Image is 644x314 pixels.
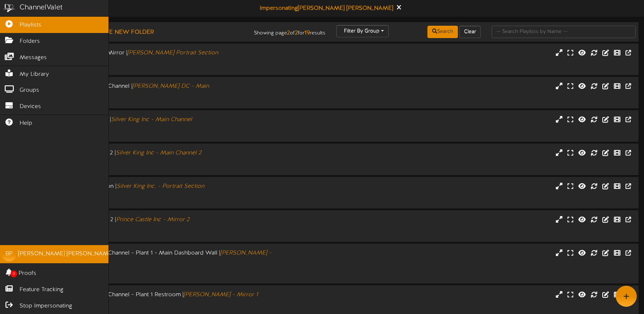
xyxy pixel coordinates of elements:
div: Landscape ( 16:9 ) [29,224,274,230]
i: [PERSON_NAME] DC - Main [132,83,209,90]
button: Filter By Group [336,25,389,37]
div: [PERSON_NAME] - Main Channel | [29,82,274,91]
div: # 6889 [29,164,274,170]
span: Groups [20,86,39,95]
div: Portrait ( 9:16 ) [29,57,274,63]
i: [PERSON_NAME] - Mirror 1 [184,292,258,298]
div: # 6564 [29,63,274,70]
i: Silver King Inc. - Portrait Section [116,183,204,190]
div: Landscape ( 16:9 ) [29,157,274,164]
span: Proofs [19,269,36,278]
i: Silver King Inc - Main Channel [111,116,192,123]
div: # 8543 [29,230,274,236]
div: Landscape ( 16:9 ) [29,124,274,130]
div: Landscape ( 16:9 ) [29,266,274,272]
strong: 19 [304,30,310,36]
i: Prince Castle Inc - Mirror 2 [116,216,189,223]
div: Landscape ( 16:9 ) [29,91,274,97]
div: Portrait ( 9:16 ) [29,191,274,197]
button: Clear [459,26,481,38]
span: 0 [11,270,17,277]
span: Help [20,119,32,128]
div: BP [2,247,16,261]
div: # 6575 [29,197,274,203]
strong: 2 [295,30,298,36]
div: Showing page of for results [228,25,331,37]
div: # 6537 [29,130,274,136]
div: Landscape ( 16:9 ) [29,299,274,305]
div: ChannelValet [20,3,63,13]
strong: 2 [287,30,290,36]
span: Feature Tracking [20,286,63,294]
span: My Library [20,70,49,79]
span: Stop Impersonating [20,302,72,310]
div: Prince Castle Inc - Mirror 2 | [29,216,274,224]
input: -- Search Playlists by Name -- [492,26,636,38]
div: Plymouth - Portrait Section | [29,182,274,191]
span: Folders [20,37,40,46]
div: # 6995 [29,272,274,278]
span: Playlists [20,21,41,29]
i: Silver King Inc - Main Channel 2 [116,150,201,156]
div: [PERSON_NAME] [PERSON_NAME] [18,250,114,258]
div: MFT - Portrait Section - Mirror | [29,49,274,57]
span: Messages [20,54,47,62]
div: Plymouth - Main Channel 2 | [29,149,274,157]
div: [PERSON_NAME] - Main Channel - Plant 1 - Main Dashboard Wall | [29,249,274,266]
button: Search [427,26,458,38]
div: Plymouth - Main Channel | [29,116,274,124]
div: # 6996 [29,305,274,311]
div: [PERSON_NAME] - Main Channel - Plant 1 Restroom | [29,291,274,299]
div: # 6994 [29,97,274,103]
span: Devices [20,103,41,111]
button: Create New Folder [84,28,156,37]
i: [PERSON_NAME] Portrait Section [127,50,218,56]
